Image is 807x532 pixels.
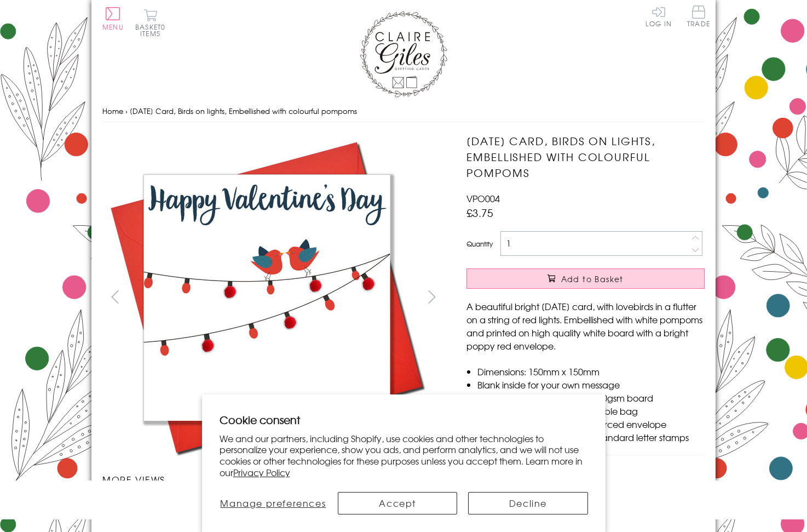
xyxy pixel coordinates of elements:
[561,273,624,284] span: Add to Basket
[477,378,705,391] li: Blank inside for your own message
[360,11,447,98] img: Claire Giles Greetings Cards
[466,133,705,180] h1: [DATE] Card, Birds on lights, Embellished with colourful pompoms
[477,391,705,404] li: Printed in the U.K on quality 350gsm board
[102,473,445,486] h3: More views
[102,7,124,30] button: Menu
[102,133,431,462] img: Valentine's Day Card, Birds on lights, Embellished with colourful pompoms
[466,192,500,205] span: VPO004
[233,466,290,479] a: Privacy Policy
[477,365,705,378] li: Dimensions: 150mm x 150mm
[420,284,445,309] button: next
[102,100,705,123] nav: breadcrumbs
[466,239,493,249] label: Quantity
[220,412,588,427] h2: Cookie consent
[645,5,672,27] a: Log In
[102,22,124,32] span: Menu
[220,496,326,510] span: Manage preferences
[102,284,127,309] button: prev
[102,106,123,116] a: Home
[468,492,587,514] button: Decline
[466,205,493,220] span: £3.75
[466,268,705,289] button: Add to Basket
[687,5,710,27] span: Trade
[466,300,705,352] p: A beautiful bright [DATE] card, with lovebirds in a flutter on a string of red lights. Embellishe...
[220,492,327,514] button: Manage preferences
[140,22,165,38] span: 0 items
[338,492,457,514] button: Accept
[130,106,357,116] span: [DATE] Card, Birds on lights, Embellished with colourful pompoms
[125,106,128,116] span: ›
[687,5,710,29] a: Trade
[135,9,165,37] button: Basket0 items
[220,433,588,478] p: We and our partners, including Shopify, use cookies and other technologies to personalize your ex...
[445,133,773,462] img: Valentine's Day Card, Birds on lights, Embellished with colourful pompoms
